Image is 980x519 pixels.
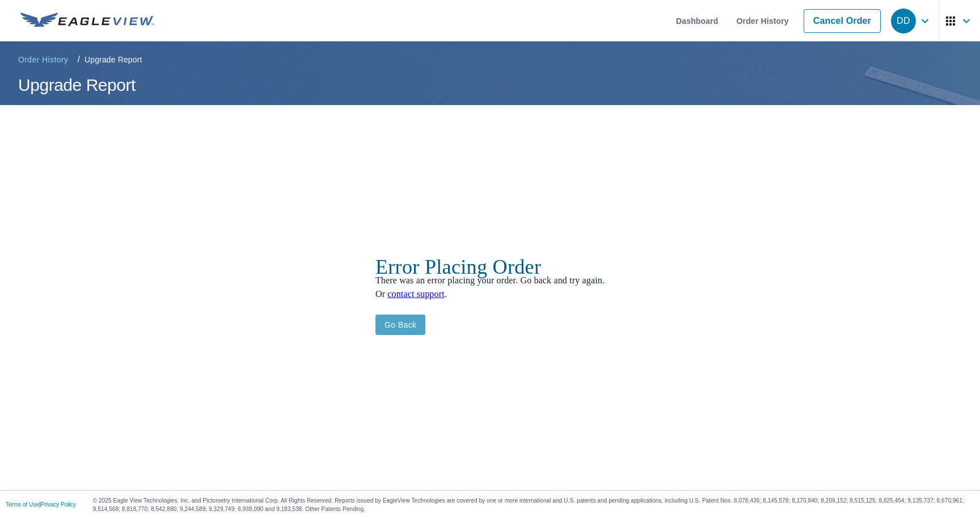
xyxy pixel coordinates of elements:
[6,501,76,508] p: |
[41,501,76,508] a: Privacy Policy
[18,54,68,65] span: Order History
[891,9,916,34] div: DD
[77,53,80,66] li: /
[375,315,426,336] button: Go back
[14,51,73,69] a: Order History
[804,9,881,33] a: Cancel Order
[385,318,417,332] span: Go back
[85,54,142,65] p: Upgrade Report
[93,496,974,513] p: © 2025 Eagle View Technologies, Inc. and Pictometry International Corp. All Rights Reserved. Repo...
[375,274,605,287] p: There was an error placing your order. Go back and try again.
[6,501,39,508] a: Terms of Use
[375,287,605,301] p: Or .
[387,289,444,299] a: contact support
[375,260,605,274] p: Error Placing Order
[14,51,966,69] nav: breadcrumb
[20,12,154,30] img: EV Logo
[14,73,966,97] h1: Upgrade Report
